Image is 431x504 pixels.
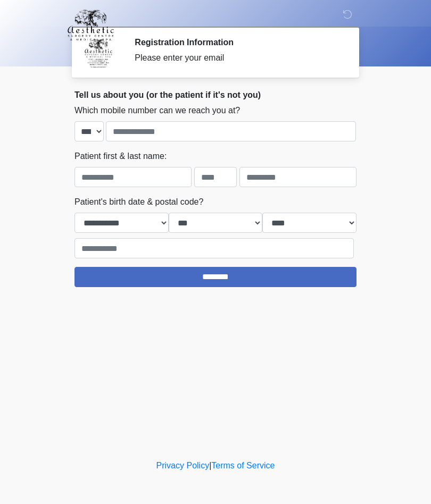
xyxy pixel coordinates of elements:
[74,150,167,163] label: Patient first & last name:
[74,104,240,117] label: Which mobile number can we reach you at?
[82,37,114,69] img: Agent Avatar
[74,90,357,100] h2: Tell us about you (or the patient if it's not you)
[74,196,203,208] label: Patient's birth date & postal code?
[209,461,211,470] a: |
[64,8,118,42] img: Aesthetic Surgery Centre, PLLC Logo
[135,52,341,64] div: Please enter your email
[156,461,210,470] a: Privacy Policy
[211,461,275,470] a: Terms of Service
